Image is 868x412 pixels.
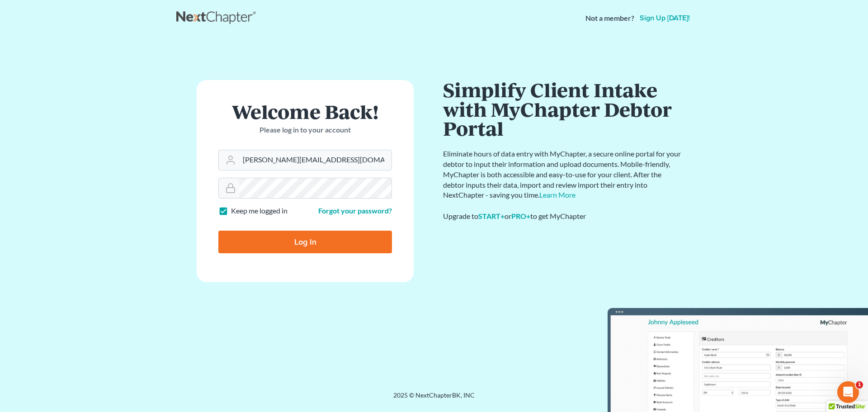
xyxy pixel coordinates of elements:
[539,190,576,199] a: Learn More
[218,231,392,253] input: Log In
[585,13,634,24] strong: Not a member?
[318,206,392,215] a: Forgot your password?
[837,381,859,403] iframe: Intercom live chat
[638,14,692,22] a: Sign up [DATE]!
[218,125,392,135] p: Please log in to your account
[443,149,683,200] p: Eliminate hours of data entry with MyChapter, a secure online portal for your debtor to input the...
[511,212,530,220] a: PRO+
[443,80,683,138] h1: Simplify Client Intake with MyChapter Debtor Portal
[856,381,863,388] span: 1
[218,102,392,121] h1: Welcome Back!
[231,206,288,216] label: Keep me logged in
[176,391,692,407] div: 2025 © NextChapterBK, INC
[443,211,683,222] div: Upgrade to or to get MyChapter
[239,150,392,170] input: Email Address
[478,212,505,220] a: START+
